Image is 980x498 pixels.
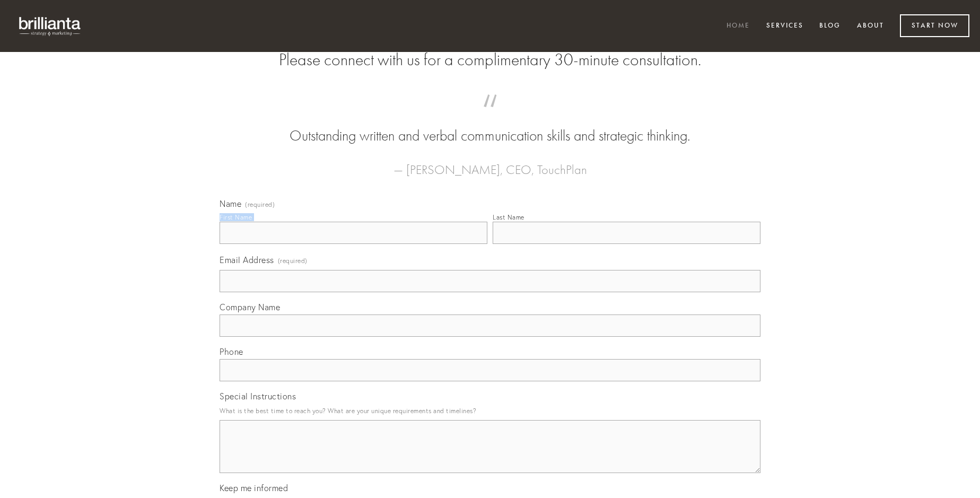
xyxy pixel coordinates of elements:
[220,483,288,493] span: Keep me informed
[220,50,760,70] h2: Please connect with us for a complimentary 30-minute consultation.
[220,346,243,357] span: Phone
[220,404,760,418] p: What is the best time to reach you? What are your unique requirements and timelines?
[900,14,969,37] a: Start Now
[220,391,296,401] span: Special Instructions
[237,105,743,126] span: “
[245,202,275,208] span: (required)
[278,254,308,268] span: (required)
[237,146,743,180] figcaption: — [PERSON_NAME], CEO, TouchPlan
[11,11,90,41] img: brillianta - research, strategy, marketing
[220,213,252,221] div: First Name
[220,302,280,312] span: Company Name
[850,18,891,35] a: About
[220,198,241,209] span: Name
[720,18,757,35] a: Home
[220,255,274,265] span: Email Address
[237,105,743,146] blockquote: Outstanding written and verbal communication skills and strategic thinking.
[812,18,847,35] a: Blog
[493,213,524,221] div: Last Name
[759,18,810,35] a: Services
